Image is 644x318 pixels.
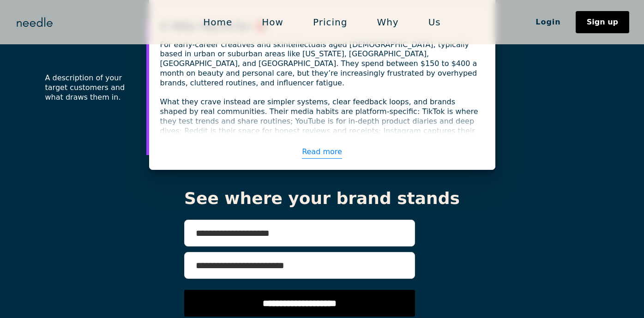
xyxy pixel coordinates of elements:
[160,40,484,156] div: For early-career creatives and skintellectuals aged [DEMOGRAPHIC_DATA], typically based in urban ...
[362,12,413,32] a: Why
[414,12,456,32] a: Us
[302,145,342,159] a: Read more
[188,12,247,32] a: Home
[247,12,298,32] a: How
[576,11,629,33] a: Sign up
[298,12,362,32] a: Pricing
[184,220,415,317] form: Email Form
[587,18,618,26] div: Sign up
[521,14,576,30] a: Login
[45,73,125,102] div: A description of your target customers and what draws them in.
[184,192,460,205] div: See where your brand stands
